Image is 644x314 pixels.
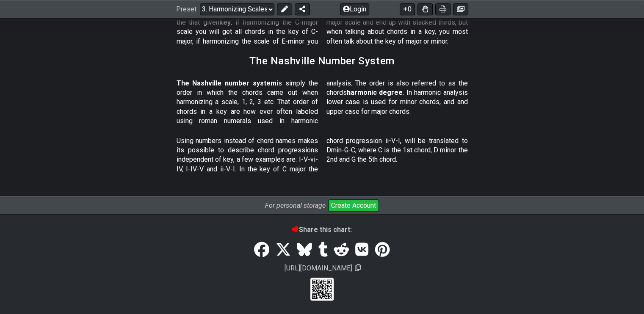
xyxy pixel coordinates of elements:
[315,238,331,262] a: Tumblr
[219,18,231,26] strong: key
[347,88,403,96] strong: harmonic degree
[200,3,274,15] select: Preset
[435,3,451,15] button: Print
[453,3,468,15] button: Create image
[340,3,369,15] button: Login
[352,238,372,262] a: VK
[273,238,294,262] a: Tweet
[328,199,379,211] button: Create Account
[400,3,415,15] button: 0
[331,238,352,262] a: Reddit
[251,238,272,262] a: Share on Facebook
[371,238,392,262] a: Pinterest
[177,136,468,174] p: Using numbers instead of chord names makes its possible to describe chord progressions independen...
[294,238,315,262] a: Bluesky
[310,278,333,300] div: Scan to view on your cellphone.
[417,3,433,15] button: Toggle Dexterity for all fretkits
[176,6,196,14] span: Preset
[355,264,361,272] span: Copy url to clipboard
[249,56,394,66] h2: The Nashville Number System
[283,262,354,273] span: [URL][DOMAIN_NAME]
[177,79,276,87] strong: The Nashville number system
[277,3,292,15] button: Edit Preset
[265,201,326,209] i: For personal storage
[177,79,468,126] p: is simply the order in which the chords came out when harmonizing a scale, 1, 2, 3 etc. That orde...
[295,3,310,15] button: Share Preset
[292,226,352,234] b: Share this chart:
